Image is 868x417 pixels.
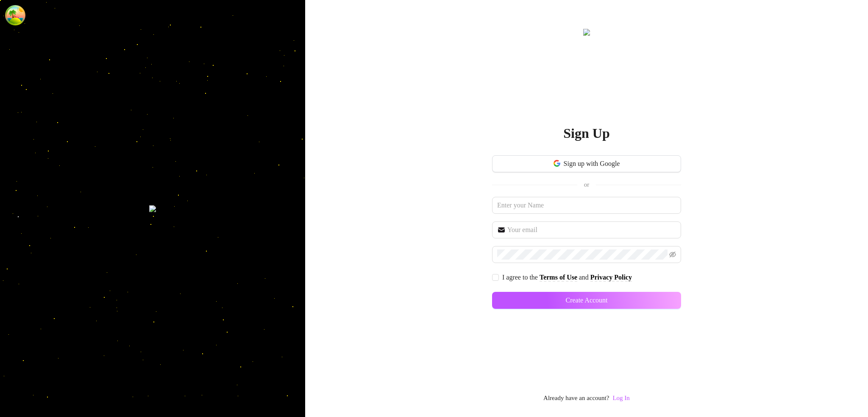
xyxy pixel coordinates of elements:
span: Already have an account? [543,393,609,403]
span: Sign up with Google [564,160,620,168]
span: or [584,181,590,188]
button: Sign up with Google [492,155,681,172]
span: eye-invisible [669,251,676,258]
a: Log In [612,395,629,401]
a: Log In [612,393,629,403]
span: I agree to the [502,274,540,281]
img: logo.svg [583,29,590,36]
a: Terms of Use [540,274,577,282]
a: Privacy Policy [590,274,632,282]
input: Your email [507,225,676,235]
span: and [579,274,590,281]
h2: Sign Up [563,125,609,142]
button: Open Tanstack query devtools [7,7,24,24]
strong: Terms of Use [540,274,577,281]
span: Create Account [565,297,607,304]
img: signup-background.svg [149,205,156,212]
input: Enter your Name [492,197,681,214]
strong: Privacy Policy [590,274,632,281]
button: Create Account [492,292,681,309]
